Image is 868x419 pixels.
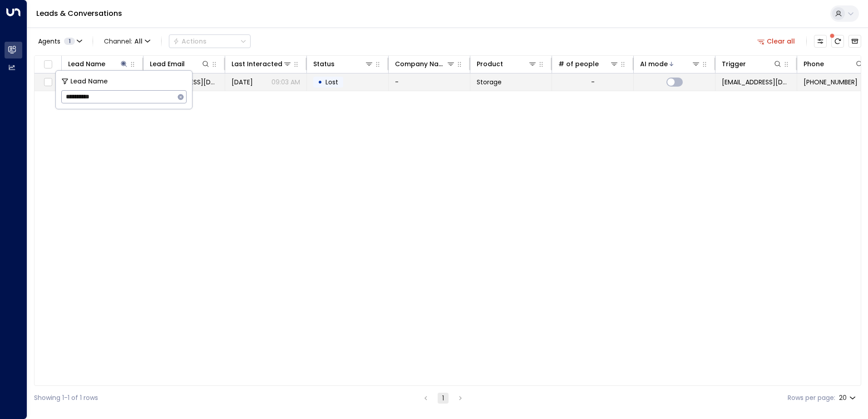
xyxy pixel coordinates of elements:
span: Storage [477,78,502,87]
button: Channel:All [100,35,154,48]
div: Button group with a nested menu [169,34,251,48]
div: Trigger [722,58,746,69]
span: 1 [64,38,75,45]
span: Toggle select row [42,77,54,88]
div: 20 [839,391,858,404]
span: All [134,38,143,45]
div: # of people [558,58,619,69]
span: Toggle select all [42,59,54,70]
div: Product [477,58,537,69]
button: Archived Leads [848,35,861,48]
div: Lead Email [150,58,185,69]
span: +447785235278 [804,78,858,87]
button: Agents1 [34,35,85,48]
div: Status [313,58,335,69]
div: Company Name [395,58,455,69]
nav: pagination navigation [420,392,466,404]
button: Actions [169,34,251,48]
div: - [591,78,595,87]
div: Last Interacted [232,58,292,69]
div: AI mode [640,58,668,69]
div: Status [313,58,374,69]
a: Leads & Conversations [36,8,122,19]
span: Agents [38,38,60,44]
div: Showing 1-1 of 1 rows [34,393,98,403]
span: Lead Name [70,76,108,87]
div: Phone [804,58,864,69]
td: - [389,73,470,91]
p: 09:03 AM [271,78,300,87]
button: Clear all [754,35,799,48]
div: # of people [558,58,599,69]
span: There are new threads available. Refresh the grid to view the latest updates. [831,35,844,48]
div: • [318,74,322,90]
div: AI mode [640,58,700,69]
span: leads@space-station.co.uk [722,78,790,87]
span: Channel: [100,35,154,48]
div: Actions [173,37,207,45]
div: Lead Email [150,58,210,69]
div: Product [477,58,503,69]
span: Lost [325,78,338,87]
button: Customize [814,35,827,48]
div: Phone [804,58,824,69]
label: Rows per page: [788,393,835,403]
div: Trigger [722,58,782,69]
div: Last Interacted [232,58,282,69]
div: Lead Name [68,58,128,69]
button: page 1 [438,393,449,404]
div: Company Name [395,58,446,69]
span: Yesterday [232,78,253,87]
div: Lead Name [68,58,105,69]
